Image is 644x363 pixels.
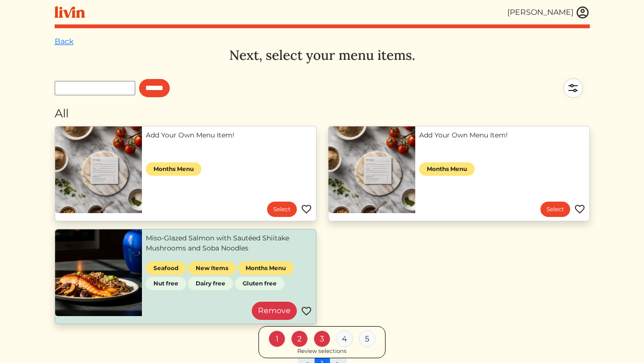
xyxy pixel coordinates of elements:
[55,37,74,46] a: Back
[297,347,347,356] div: Review selections
[575,5,590,20] img: user_account-e6e16d2ec92f44fc35f99ef0dc9cddf60790bfa021a6ecb1c896eb5d2907b31c.svg
[314,330,330,347] div: 3
[258,326,386,358] a: 1 2 3 4 5 Review selections
[336,330,353,347] div: 4
[301,204,312,215] img: Favorite menu item
[55,47,590,64] h3: Next, select your menu items.
[252,302,297,320] a: Remove
[55,6,85,18] img: livin-logo-a0d97d1a881af30f6274990eb6222085a2533c92bbd1e4f22c21b4f0d0e3210c.svg
[55,105,590,122] div: All
[507,7,574,18] div: [PERSON_NAME]
[267,202,297,217] a: Select
[146,130,312,140] a: Add Your Own Menu Item!
[146,233,312,253] a: Miso-Glazed Salmon with Sautéed Shiitake Mushrooms and Soba Noodles
[269,330,285,347] div: 1
[291,330,308,347] div: 2
[574,204,585,215] img: Favorite menu item
[556,71,590,105] img: filter-5a7d962c2457a2d01fc3f3b070ac7679cf81506dd4bc827d76cf1eb68fb85cd7.svg
[301,306,312,317] img: Favorite menu item
[540,202,570,217] a: Select
[419,130,585,140] a: Add Your Own Menu Item!
[359,330,375,347] div: 5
